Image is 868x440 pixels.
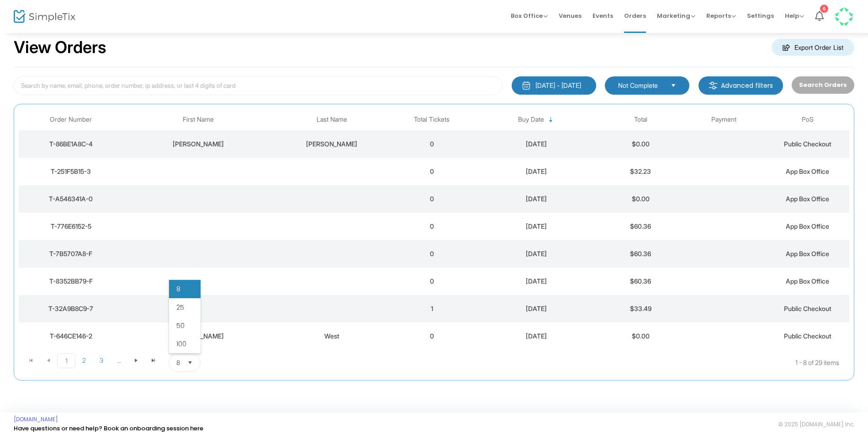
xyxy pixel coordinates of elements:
[93,354,110,367] span: Page 3
[518,116,544,123] span: Buy Date
[317,116,347,123] span: Last Name
[706,11,736,20] span: Reports
[390,295,474,322] td: 1
[599,158,683,185] td: $32.23
[476,222,597,231] div: 9/25/2025
[14,38,106,58] h2: View Orders
[599,213,683,240] td: $60.36
[559,4,582,27] span: Venues
[176,321,185,330] span: 50
[21,194,121,204] div: T-A546341A-0
[599,130,683,158] td: $0.00
[176,339,186,349] span: 100
[110,354,127,367] span: Page 4
[19,109,849,350] div: Data table
[21,222,121,231] div: T-776E6152-5
[747,4,774,27] span: Settings
[599,268,683,295] td: $60.36
[291,354,839,372] kendo-pager-info: 1 - 8 of 29 items
[820,5,828,13] div: 6
[786,167,829,175] span: App Box Office
[599,240,683,268] td: $60.36
[657,11,695,20] span: Marketing
[476,249,597,258] div: 9/25/2025
[785,11,804,20] span: Help
[802,116,814,123] span: PoS
[184,354,196,371] button: Select
[390,109,474,130] th: Total Tickets
[599,109,683,130] th: Total
[21,249,121,258] div: T-7B5707A8-F
[275,332,388,341] div: West
[476,332,597,341] div: 9/24/2025
[21,167,121,176] div: T-251F5B15-3
[21,304,121,313] div: T-32A9B8C9-7
[390,185,474,213] td: 0
[786,277,829,285] span: App Box Office
[784,305,831,312] span: Public Checkout
[786,222,829,230] span: App Box Office
[476,194,597,204] div: 9/25/2025
[618,81,663,90] span: Not Complete
[21,140,121,149] div: T-86BE1A8C-4
[176,303,184,312] span: 25
[624,4,646,27] span: Orders
[50,116,92,123] span: Order Number
[150,357,157,364] span: Go to the last page
[21,277,121,286] div: T-8352BB79-F
[390,158,474,185] td: 0
[14,424,203,433] a: Have questions or need help? Book an onboarding session here
[390,240,474,268] td: 0
[709,81,718,90] img: filter
[390,130,474,158] td: 0
[476,167,597,176] div: 9/25/2025
[547,116,555,123] span: Sortable
[183,116,214,123] span: First Name
[784,332,831,340] span: Public Checkout
[14,416,58,423] a: [DOMAIN_NAME]
[476,304,597,313] div: 9/24/2025
[127,354,145,367] span: Go to the next page
[125,332,271,341] div: Ross
[512,76,596,95] button: [DATE] - [DATE]
[275,140,388,149] div: Sacco
[176,284,180,294] span: 8
[786,250,829,258] span: App Box Office
[390,322,474,350] td: 0
[784,140,831,148] span: Public Checkout
[522,81,531,90] img: monthly
[145,354,162,367] span: Go to the last page
[476,277,597,286] div: 9/25/2025
[14,76,503,95] input: Search by name, email, phone, order number, ip address, or last 4 digits of card
[132,357,140,364] span: Go to the next page
[667,80,680,91] button: Select
[711,116,736,123] span: Payment
[21,332,121,341] div: T-646CE146-2
[125,140,271,149] div: Kelley
[699,76,783,95] m-button: Advanced filters
[390,213,474,240] td: 0
[593,4,613,27] span: Events
[599,185,683,213] td: $0.00
[535,81,581,90] div: [DATE] - [DATE]
[772,39,854,56] m-button: Export Order List
[476,140,597,149] div: 9/25/2025
[786,195,829,203] span: App Box Office
[176,358,180,367] span: 8
[599,295,683,322] td: $33.49
[599,322,683,350] td: $0.00
[57,354,75,368] span: Page 1
[778,421,854,428] span: © 2025 [DOMAIN_NAME] Inc.
[75,354,93,367] span: Page 2
[511,11,548,20] span: Box Office
[390,268,474,295] td: 0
